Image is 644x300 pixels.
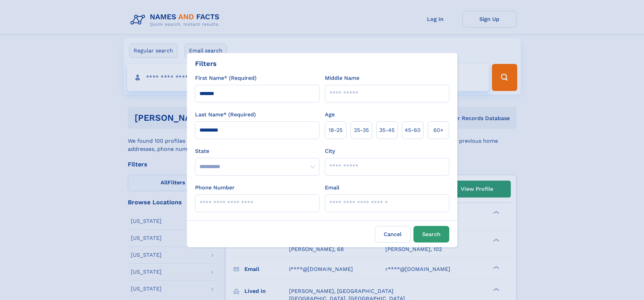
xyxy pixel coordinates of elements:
[325,147,335,155] label: City
[329,126,342,134] span: 18‑25
[405,126,421,134] span: 45‑60
[195,59,217,69] div: Filters
[413,226,449,243] button: Search
[195,184,235,192] label: Phone Number
[195,111,256,119] label: Last Name* (Required)
[325,111,335,119] label: Age
[325,74,359,82] label: Middle Name
[325,184,339,192] label: Email
[354,126,369,134] span: 25‑35
[433,126,444,134] span: 60+
[379,126,395,134] span: 35‑45
[375,226,411,243] label: Cancel
[195,74,257,82] label: First Name* (Required)
[195,147,319,155] label: State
